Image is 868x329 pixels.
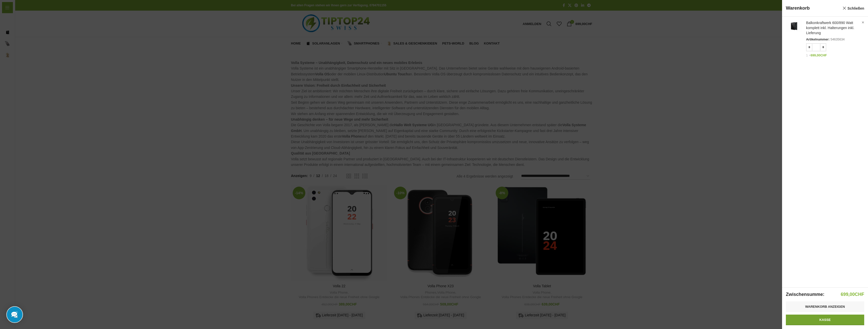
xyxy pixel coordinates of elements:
[860,20,865,25] a: Balkonkraftwerk 600/890 Watt komplett inkl. Halterungen inkl. Lieferung aus dem Warenkorb entfernen
[842,5,864,11] a: Schließen
[812,43,820,51] input: Produktmenge
[786,301,864,312] a: Warenkorb anzeigen
[786,315,864,325] a: Kasse
[782,17,868,59] a: Anzeigen
[855,292,864,297] span: CHF
[786,5,840,11] span: Warenkorb
[786,291,825,298] strong: Zwischensumme:
[841,292,864,297] bdi: 699,00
